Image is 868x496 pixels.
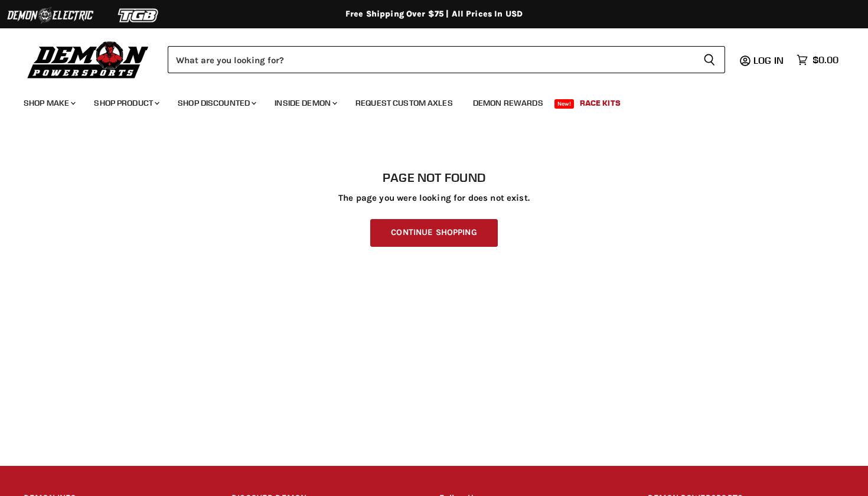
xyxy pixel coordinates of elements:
[15,91,83,115] a: Shop Make
[24,38,153,80] img: Demon Powersports
[464,91,552,115] a: Demon Rewards
[168,46,694,73] input: Search
[571,91,629,115] a: Race Kits
[15,86,836,115] ul: Main menu
[554,99,575,109] span: New!
[266,91,344,115] a: Inside Demon
[169,91,263,115] a: Shop Discounted
[85,91,167,115] a: Shop Product
[694,46,725,73] button: Search
[6,4,94,27] img: Demon Electric Logo 2
[94,4,183,27] img: TGB Logo 2
[748,55,791,66] a: Log in
[24,171,844,185] h1: Page not found
[24,193,844,203] p: The page you were looking for does not exist.
[812,54,838,66] span: $0.00
[347,91,462,115] a: Request Custom Axles
[370,219,497,247] a: Continue Shopping
[753,54,784,66] span: Log in
[791,51,844,68] a: $0.00
[168,46,725,73] form: Product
